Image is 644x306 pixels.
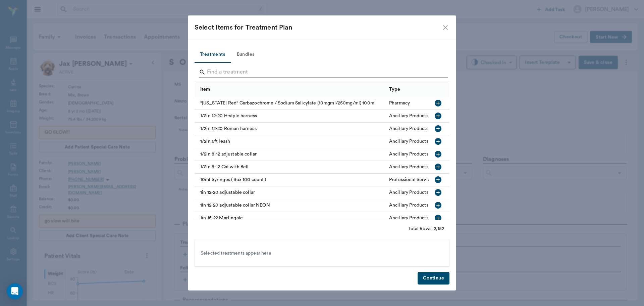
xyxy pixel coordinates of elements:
div: Professional Services [389,176,435,183]
div: Total Rows: 2,152 [408,225,444,232]
div: Select Items for Treatment Plan [195,22,441,33]
div: Ancillary Products & Services [389,138,451,145]
div: 1in 12-20 adjustable collar [195,186,386,199]
button: Bundles [230,47,261,63]
div: 1in 15-22 Martingale [195,212,386,225]
div: Ancillary Products & Services [389,189,451,196]
div: Ancillary Products & Services [389,113,451,119]
button: Continue [418,272,449,285]
div: Item [195,82,386,97]
div: Ancillary Products & Services [389,202,451,209]
div: Type [389,80,400,99]
div: Ancillary Products & Services [389,215,451,221]
div: 1/2in 12-20 Roman harness [195,123,386,135]
div: Open Intercom Messenger [7,283,23,299]
div: Type [386,82,469,97]
div: Ancillary Products & Services [389,164,451,170]
div: Ancillary Products & Services [389,125,451,132]
button: Treatments [195,47,230,63]
div: Pharmacy [389,100,410,106]
div: Search [199,67,448,79]
button: close [441,24,449,32]
span: Selected treatments appear here [201,250,271,257]
input: Find a treatment [207,67,438,78]
div: 1/2in 12-20 H-style harness [195,110,386,123]
div: 1/2in 6ft leash [195,135,386,148]
div: 1in 12-20 adjustable collar NEON [195,199,386,212]
div: "[US_STATE] Red" Carbazochrome / Sodium Salicylate (10mgml/250mg/ml) 100ml [195,97,386,110]
div: Item [200,80,210,99]
div: 1/2in 8-12 Cat with Bell [195,161,386,174]
div: Ancillary Products & Services [389,151,451,158]
div: 1/2in 8-12 adjustable collar [195,148,386,161]
div: 10ml Syringes ( Box 100 count ) [195,174,386,186]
